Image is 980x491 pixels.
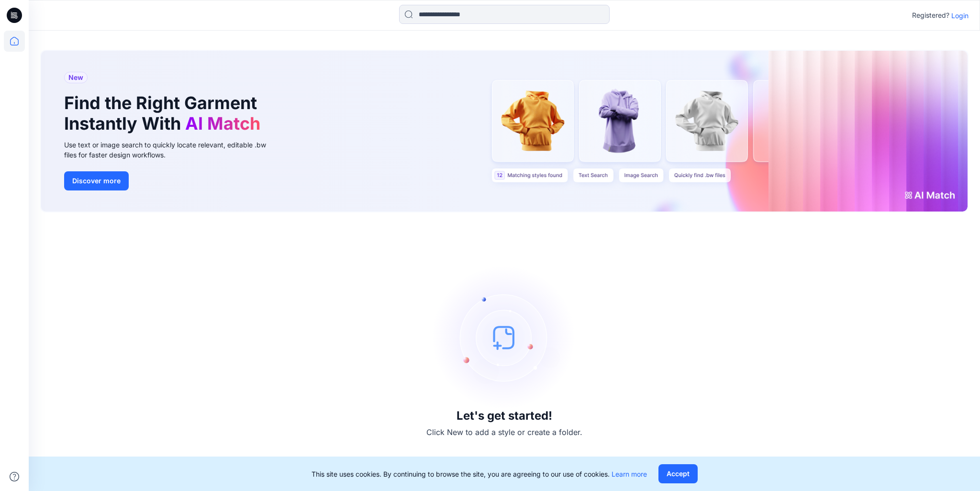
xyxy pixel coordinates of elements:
h1: Find the Right Garment Instantly With [64,93,265,134]
p: This site uses cookies. By continuing to browse the site, you are agreeing to our use of cookies. [312,469,647,479]
p: Click New to add a style or create a folder. [426,426,582,438]
span: New [68,72,83,83]
div: Use text or image search to quickly locate relevant, editable .bw files for faster design workflows. [64,140,279,160]
p: Login [951,11,969,21]
button: Accept [658,464,698,483]
p: Registered? [912,10,949,21]
img: empty-state-image.svg [433,266,576,409]
h3: Let's get started! [457,409,552,423]
a: Learn more [612,470,647,478]
span: AI Match [185,113,260,134]
button: Discover more [64,171,129,190]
